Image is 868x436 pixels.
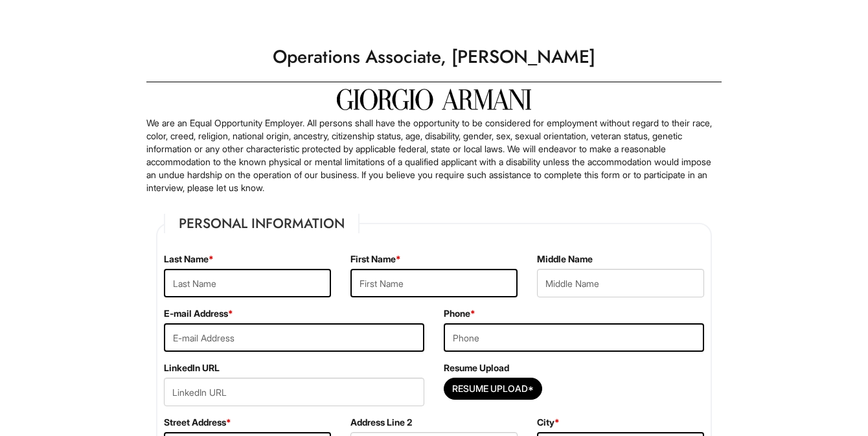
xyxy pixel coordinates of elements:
[164,361,220,374] label: LinkedIn URL
[444,307,475,320] label: Phone
[350,253,401,266] label: First Name
[164,416,231,429] label: Street Address
[444,323,704,352] input: Phone
[140,39,728,75] h1: Operations Associate, [PERSON_NAME]
[350,416,412,429] label: Address Line 2
[537,416,560,429] label: City
[164,323,424,352] input: E-mail Address
[164,253,214,266] label: Last Name
[164,307,233,320] label: E-mail Address
[164,378,424,406] input: LinkedIn URL
[537,253,593,266] label: Middle Name
[164,269,331,297] input: Last Name
[337,89,531,110] img: Giorgio Armani
[350,269,518,297] input: First Name
[444,378,542,400] button: Resume Upload*Resume Upload*
[444,361,509,374] label: Resume Upload
[537,269,704,297] input: Middle Name
[146,117,722,194] p: We are an Equal Opportunity Employer. All persons shall have the opportunity to be considered for...
[164,214,360,233] legend: Personal Information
